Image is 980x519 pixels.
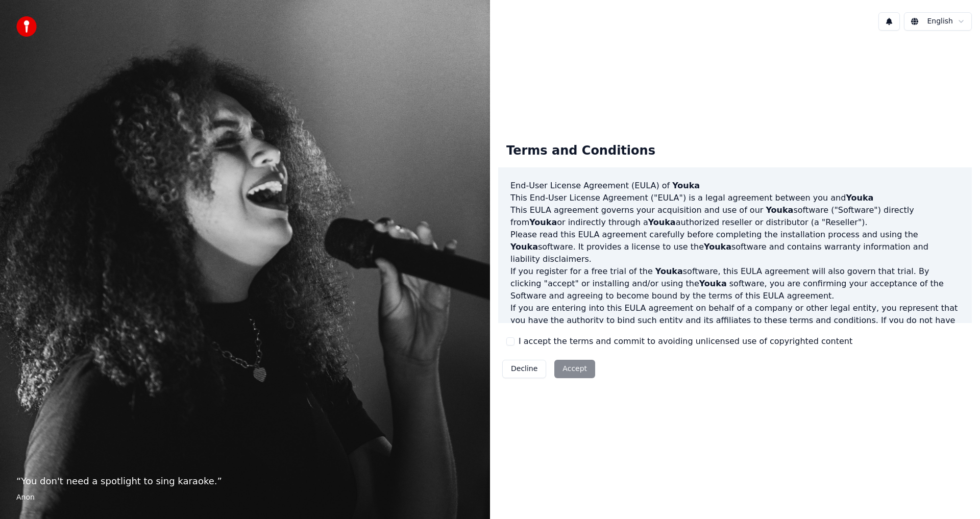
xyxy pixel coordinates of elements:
[519,335,852,348] label: I accept the terms and commit to avoiding unlicensed use of copyrighted content
[846,193,873,203] span: Youka
[766,205,793,215] span: Youka
[510,192,960,204] p: This End-User License Agreement ("EULA") is a legal agreement between you and
[699,279,727,288] span: Youka
[16,492,474,503] footer: Anon
[16,474,474,488] p: “ You don't need a spotlight to sing karaoke. ”
[510,180,960,192] h3: End-User License Agreement (EULA) of
[529,217,557,227] span: Youka
[16,16,37,37] img: youka
[498,135,664,167] div: Terms and Conditions
[672,181,700,190] span: Youka
[510,204,960,229] p: This EULA agreement governs your acquisition and use of our software ("Software") directly from o...
[648,217,676,227] span: Youka
[510,302,960,351] p: If you are entering into this EULA agreement on behalf of a company or other legal entity, you re...
[510,242,538,252] span: Youka
[510,229,960,265] p: Please read this EULA agreement carefully before completing the installation process and using th...
[704,242,731,252] span: Youka
[510,265,960,302] p: If you register for a free trial of the software, this EULA agreement will also govern that trial...
[655,266,683,276] span: Youka
[502,360,546,378] button: Decline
